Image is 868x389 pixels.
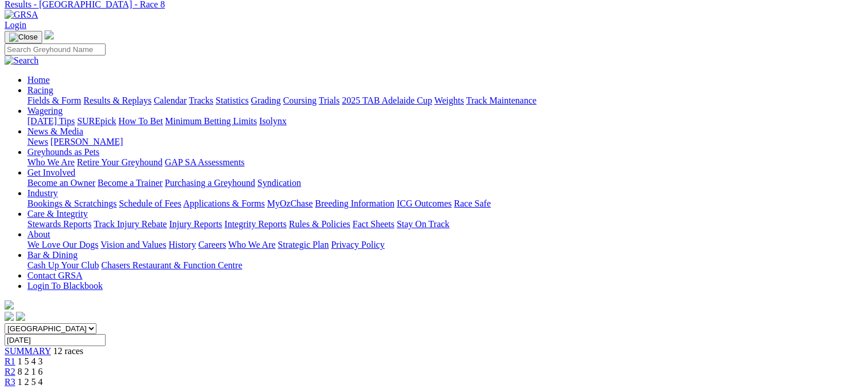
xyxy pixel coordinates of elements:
a: Tracks [189,96,213,105]
a: Stewards Reports [27,219,91,229]
div: Racing [27,96,863,106]
a: Calendar [154,96,187,105]
a: News & Media [27,126,83,136]
div: News & Media [27,137,863,147]
a: Breeding Information [315,199,394,208]
a: We Love Our Dogs [27,240,98,249]
a: Results & Replays [83,96,151,105]
a: Track Maintenance [466,96,536,105]
a: Care & Integrity [27,209,88,219]
a: 2025 TAB Adelaide Cup [342,96,432,105]
a: Coursing [283,96,317,105]
a: Integrity Reports [224,219,286,229]
a: Become a Trainer [98,178,163,188]
a: SUMMARY [5,346,51,356]
div: Bar & Dining [27,260,863,271]
a: Home [27,75,50,85]
a: Rules & Policies [289,219,350,229]
a: Syndication [257,178,301,188]
div: Get Involved [27,178,863,188]
a: Trials [318,96,340,105]
a: Cash Up Your Club [27,260,99,270]
a: Industry [27,188,58,198]
span: 12 races [53,346,83,356]
a: Applications & Forms [183,199,265,208]
img: twitter.svg [16,312,25,321]
a: Careers [198,240,226,249]
a: Racing [27,85,53,95]
a: Become an Owner [27,178,95,188]
img: logo-grsa-white.png [5,300,14,309]
a: Statistics [216,96,249,105]
img: facebook.svg [5,312,14,321]
a: GAP SA Assessments [165,157,245,167]
img: Close [9,33,38,42]
img: logo-grsa-white.png [45,30,54,39]
a: Privacy Policy [331,240,385,249]
a: Race Safe [454,199,490,208]
a: Greyhounds as Pets [27,147,99,157]
a: Stay On Track [397,219,449,229]
a: About [27,229,50,239]
a: R3 [5,377,15,387]
a: Login [5,20,26,30]
a: R1 [5,356,15,366]
a: Bookings & Scratchings [27,199,116,208]
a: Fields & Form [27,96,81,105]
a: ICG Outcomes [397,199,451,208]
a: MyOzChase [267,199,313,208]
span: 8 2 1 6 [18,367,43,376]
input: Select date [5,334,106,346]
a: Track Injury Rebate [94,219,167,229]
a: How To Bet [119,116,163,126]
a: [PERSON_NAME] [50,137,123,146]
a: Wagering [27,106,63,116]
div: Industry [27,199,863,209]
a: Retire Your Greyhound [77,157,163,167]
a: SUREpick [77,116,116,126]
a: Bar & Dining [27,250,78,260]
a: Chasers Restaurant & Function Centre [101,260,242,270]
a: Grading [251,96,281,105]
a: Isolynx [259,116,286,126]
div: Care & Integrity [27,219,863,229]
a: Contact GRSA [27,271,82,280]
a: Who We Are [27,157,75,167]
a: Vision and Values [100,240,166,249]
a: Login To Blackbook [27,281,103,291]
a: R2 [5,367,15,376]
div: Wagering [27,116,863,126]
input: Search [5,43,106,55]
button: Toggle navigation [5,31,42,43]
a: Schedule of Fees [119,199,181,208]
a: Strategic Plan [278,240,329,249]
a: Minimum Betting Limits [165,116,257,126]
img: Search [5,55,39,66]
a: Injury Reports [169,219,222,229]
a: News [27,137,48,146]
a: Weights [434,96,464,105]
a: Who We Are [228,240,276,249]
span: 1 2 5 4 [18,377,43,387]
img: GRSA [5,10,38,20]
a: Get Involved [27,168,75,177]
a: Fact Sheets [353,219,394,229]
div: About [27,240,863,250]
span: 1 5 4 3 [18,356,43,366]
a: [DATE] Tips [27,116,75,126]
a: History [168,240,196,249]
a: Purchasing a Greyhound [165,178,255,188]
div: Greyhounds as Pets [27,157,863,168]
